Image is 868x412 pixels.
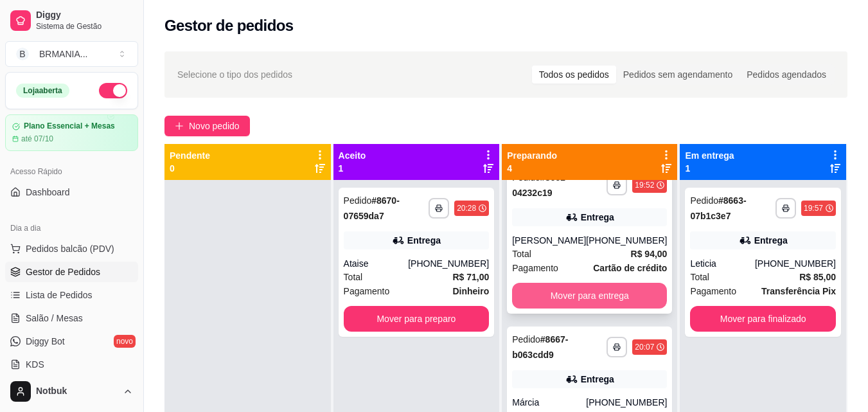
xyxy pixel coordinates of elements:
span: Total [344,270,363,284]
span: Pagamento [690,284,736,298]
div: 20:07 [635,342,654,352]
a: KDS [5,354,138,375]
a: Diggy Botnovo [5,331,138,352]
div: 20:28 [457,203,476,213]
div: Leticia [690,257,755,270]
article: Plano Essencial + Mesas [24,121,115,131]
p: 4 [507,162,557,175]
span: Pagamento [512,261,558,275]
button: Pedidos balcão (PDV) [5,238,138,259]
span: Pedido [344,195,372,206]
div: Entrega [581,211,614,224]
button: Notbuk [5,376,138,407]
button: Novo pedido [164,116,250,136]
a: Gestor de Pedidos [5,262,138,282]
div: Entrega [581,373,614,386]
button: Mover para preparo [344,306,490,332]
p: Pendente [170,149,210,162]
span: B [16,48,29,60]
span: plus [175,121,184,130]
button: Mover para entrega [512,283,667,309]
div: 19:57 [804,203,823,213]
span: Pedidos balcão (PDV) [26,242,114,255]
h2: Gestor de pedidos [164,15,294,36]
div: Dia a dia [5,218,138,238]
span: Total [690,270,709,284]
a: Plano Essencial + Mesasaté 07/10 [5,114,138,151]
span: Salão / Mesas [26,312,83,325]
div: Acesso Rápido [5,161,138,182]
div: [PHONE_NUMBER] [408,257,489,270]
span: Selecione o tipo dos pedidos [177,67,292,82]
span: Dashboard [26,186,70,199]
div: Ataise [344,257,409,270]
p: Em entrega [685,149,734,162]
strong: # 8667-b063cdd9 [512,334,568,360]
span: Total [512,247,531,261]
p: 1 [339,162,366,175]
p: 0 [170,162,210,175]
div: Todos os pedidos [532,66,616,84]
span: Notbuk [36,386,118,397]
div: Entrega [407,234,441,247]
span: Diggy [36,10,133,21]
div: Loja aberta [16,84,69,98]
p: 1 [685,162,734,175]
a: Dashboard [5,182,138,202]
strong: R$ 71,00 [452,272,489,282]
button: Alterar Status [99,83,127,98]
div: [PERSON_NAME] [512,234,586,247]
p: Preparando [507,149,557,162]
strong: Cartão de crédito [593,263,667,273]
div: BRMANIA ... [39,48,87,60]
strong: Transferência Pix [761,286,836,296]
span: Pedido [690,195,718,206]
div: 19:52 [635,180,654,190]
span: Diggy Bot [26,335,65,348]
span: Pedido [512,334,540,345]
p: Aceito [339,149,366,162]
span: Gestor de Pedidos [26,265,100,278]
div: Entrega [754,234,788,247]
div: [PHONE_NUMBER] [755,257,836,270]
strong: # 8670-07659da7 [344,195,400,221]
span: Lista de Pedidos [26,289,93,301]
a: Salão / Mesas [5,308,138,328]
div: Pedidos agendados [740,66,833,84]
div: Pedidos sem agendamento [616,66,740,84]
button: Select a team [5,41,138,67]
a: Lista de Pedidos [5,285,138,305]
div: [PHONE_NUMBER] [586,234,667,247]
a: DiggySistema de Gestão [5,5,138,36]
strong: R$ 85,00 [799,272,836,282]
article: até 07/10 [21,134,53,144]
span: Sistema de Gestão [36,21,133,31]
strong: # 8663-07b1c3e7 [690,195,746,221]
strong: Dinheiro [452,286,489,296]
span: Pagamento [344,284,390,298]
button: Mover para finalizado [690,306,836,332]
div: [PHONE_NUMBER] [586,396,667,409]
strong: R$ 94,00 [631,249,668,259]
div: Márcia [512,396,586,409]
span: KDS [26,358,44,371]
span: Novo pedido [189,119,240,133]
